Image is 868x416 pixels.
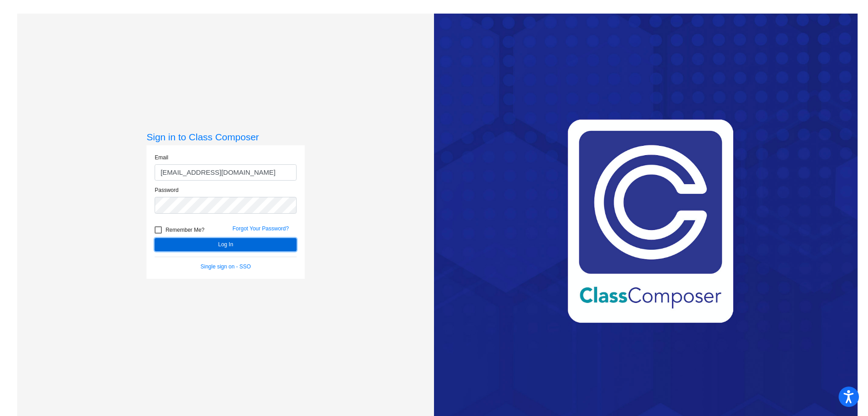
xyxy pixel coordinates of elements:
[155,186,179,194] label: Password
[155,153,168,162] label: Email
[165,225,204,235] span: Remember Me?
[232,225,289,232] a: Forgot Your Password?
[155,238,297,251] button: Log In
[201,263,251,270] a: Single sign on - SSO
[146,131,305,143] h3: Sign in to Class Composer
